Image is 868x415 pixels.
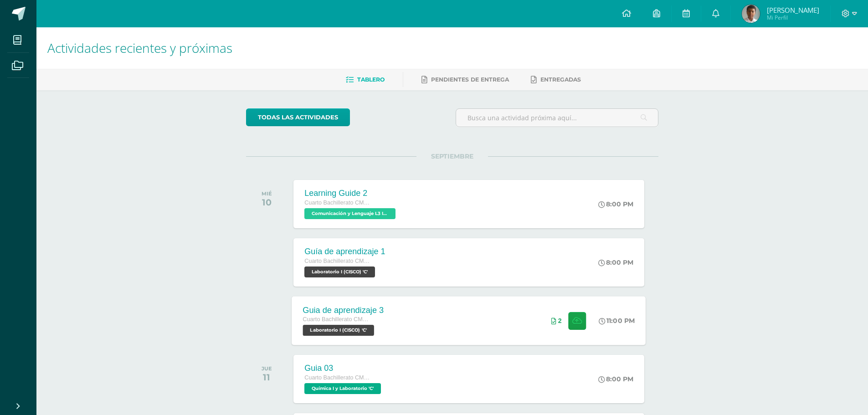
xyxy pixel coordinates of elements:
span: Cuarto Bachillerato CMP Bachillerato en CCLL con Orientación en Computación [303,316,372,323]
div: JUE [262,365,272,372]
div: 8:00 PM [598,200,633,208]
span: Tablero [357,76,385,83]
div: 10 [262,197,272,208]
span: Comunicación y Lenguaje L3 Inglés 'C' [304,208,395,219]
div: Guia 03 [304,364,383,373]
div: MIÉ [262,190,272,197]
span: [PERSON_NAME] [767,5,819,15]
span: SEPTIEMBRE [416,152,488,160]
div: Archivos entregados [551,317,562,324]
span: 2 [558,317,562,324]
span: Cuarto Bachillerato CMP Bachillerato en CCLL con Orientación en Computación [304,200,373,206]
div: 8:00 PM [598,258,633,266]
span: Laboratorio I (CISCO) 'C' [303,325,375,336]
img: ea99d1062f58a46360fad08a1855c1a4.png [742,5,760,23]
div: Guia de aprendizaje 3 [303,305,384,315]
span: Pendientes de entrega [431,76,509,83]
a: todas las Actividades [246,108,350,126]
div: 8:00 PM [598,375,633,383]
div: Guía de aprendizaje 1 [304,247,385,256]
a: Entregadas [531,72,581,87]
span: Cuarto Bachillerato CMP Bachillerato en CCLL con Orientación en Computación [304,374,373,381]
span: Actividades recientes y próximas [47,39,232,56]
span: Química I y Laboratorio 'C' [304,383,381,394]
div: 11:00 PM [599,317,635,325]
span: Laboratorio I (CISCO) 'C' [304,266,375,277]
span: Cuarto Bachillerato CMP Bachillerato en CCLL con Orientación en Computación [304,258,373,264]
span: Entregadas [540,76,581,83]
a: Tablero [346,72,385,87]
div: 11 [262,372,272,383]
input: Busca una actividad próxima aquí... [456,109,658,127]
span: Mi Perfil [767,14,819,21]
a: Pendientes de entrega [421,72,509,87]
div: Learning Guide 2 [304,189,398,198]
